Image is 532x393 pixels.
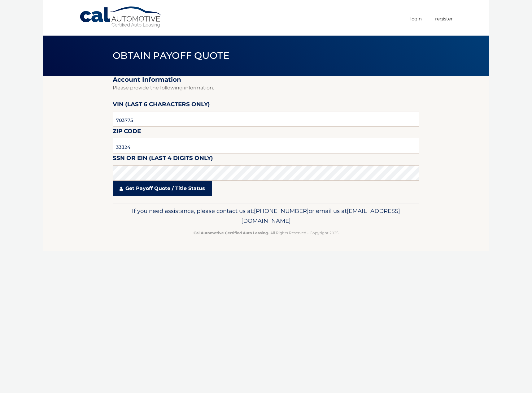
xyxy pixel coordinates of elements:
[113,181,212,196] a: Get Payoff Quote / Title Status
[113,153,213,165] label: SSN or EIN (last 4 digits only)
[410,14,422,24] a: Login
[113,100,210,111] label: VIN (last 6 characters only)
[117,206,415,226] p: If you need assistance, please contact us at: or email us at
[117,230,415,236] p: - All Rights Reserved - Copyright 2025
[194,231,268,235] strong: Cal Automotive Certified Auto Leasing
[113,50,229,61] span: Obtain Payoff Quote
[113,127,141,138] label: Zip Code
[113,76,419,84] h2: Account Information
[435,14,453,24] a: Register
[79,6,163,28] a: Cal Automotive
[254,207,309,214] span: [PHONE_NUMBER]
[113,84,419,92] p: Please provide the following information.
